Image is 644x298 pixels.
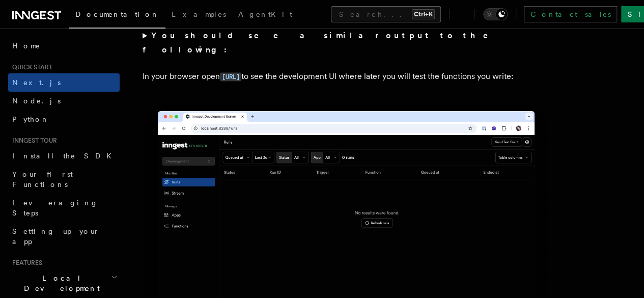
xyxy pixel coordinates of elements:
[8,194,120,222] a: Leveraging Steps
[220,72,241,81] code: [URL]
[165,3,232,28] a: Examples
[12,115,49,123] span: Python
[232,3,298,28] a: AgentKit
[8,269,120,297] button: Local Development
[143,29,550,57] summary: You should see a similar output to the following:
[8,165,120,194] a: Your first Functions
[8,273,111,293] span: Local Development
[8,222,120,251] a: Setting up your app
[8,92,120,110] a: Node.js
[12,41,41,51] span: Home
[8,73,120,92] a: Next.js
[8,147,120,165] a: Install the SDK
[12,152,118,160] span: Install the SDK
[524,6,617,22] a: Contact sales
[12,170,73,188] span: Your first Functions
[412,9,435,19] kbd: Ctrl+K
[143,69,550,84] p: In your browser open to see the development UI where later you will test the functions you write:
[8,63,52,71] span: Quick start
[8,259,42,267] span: Features
[8,110,120,128] a: Python
[75,10,159,18] span: Documentation
[172,10,226,18] span: Examples
[12,97,61,105] span: Node.js
[8,137,57,145] span: Inngest tour
[220,71,241,81] a: [URL]
[12,199,98,217] span: Leveraging Steps
[12,78,61,87] span: Next.js
[331,6,441,22] button: Search...Ctrl+K
[12,227,100,246] span: Setting up your app
[8,37,120,55] a: Home
[69,3,165,29] a: Documentation
[238,10,292,18] span: AgentKit
[483,8,508,20] button: Toggle dark mode
[143,31,502,55] strong: You should see a similar output to the following:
